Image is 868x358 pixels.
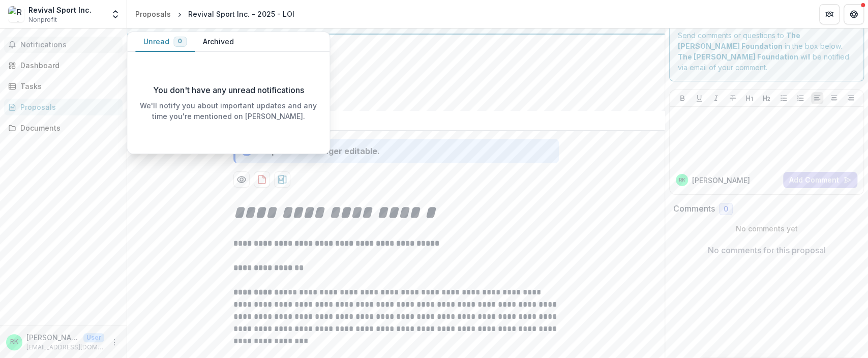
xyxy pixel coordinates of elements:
[777,92,790,104] button: Bullet List
[724,205,728,214] span: 0
[10,339,18,345] div: Roman Khripunov
[26,343,104,352] p: [EMAIL_ADDRESS][DOMAIN_NAME]
[131,7,175,21] a: Proposals
[678,52,798,61] strong: The [PERSON_NAME] Foundation
[783,172,857,188] button: Add Comment
[20,81,114,92] div: Tasks
[819,4,840,24] button: Partners
[28,5,92,15] div: Revival Sport Inc.
[8,6,24,22] img: Revival Sport Inc.
[178,38,182,45] span: 0
[760,92,772,104] button: Heading 2
[188,9,294,19] div: Revival Sport Inc. - 2025 - LOI
[727,92,739,104] button: Strike
[135,9,171,19] div: Proposals
[135,32,195,52] button: Unread
[135,43,640,55] h2: Revival Sport Inc. - 2025 - LOI
[794,92,806,104] button: Ordered List
[673,223,860,234] p: No comments yet
[20,102,114,112] div: Proposals
[679,177,685,183] div: Roman Khripunov
[4,37,123,53] button: Notifications
[83,333,104,342] p: User
[811,92,823,104] button: Align Left
[28,15,57,24] span: Nonprofit
[669,21,864,81] div: Send comments or questions to in the box below. will be notified via email of your comment.
[708,244,826,256] p: No comments for this proposal
[673,204,715,214] h2: Comments
[693,92,705,104] button: Underline
[4,78,123,95] a: Tasks
[676,92,689,104] button: Bold
[4,120,123,136] a: Documents
[845,92,857,104] button: Align Right
[692,175,750,186] p: [PERSON_NAME]
[4,57,123,74] a: Dashboard
[20,123,114,133] div: Documents
[108,4,123,24] button: Open entity switcher
[233,171,250,188] button: Preview dc7447c2-ad01-45b8-94ef-fca11723b46c-0.pdf
[254,171,270,188] button: download-proposal
[743,92,756,104] button: Heading 1
[710,92,722,104] button: Italicize
[844,4,864,24] button: Get Help
[131,7,298,21] nav: breadcrumb
[20,60,114,71] div: Dashboard
[108,336,121,348] button: More
[135,100,321,122] p: We'll notify you about important updates and any time you're mentioned on [PERSON_NAME].
[153,84,304,96] p: You don't have any unread notifications
[828,92,840,104] button: Align Center
[26,332,79,343] p: [PERSON_NAME]
[274,171,290,188] button: download-proposal
[20,41,118,49] span: Notifications
[195,32,242,52] button: Archived
[4,99,123,115] a: Proposals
